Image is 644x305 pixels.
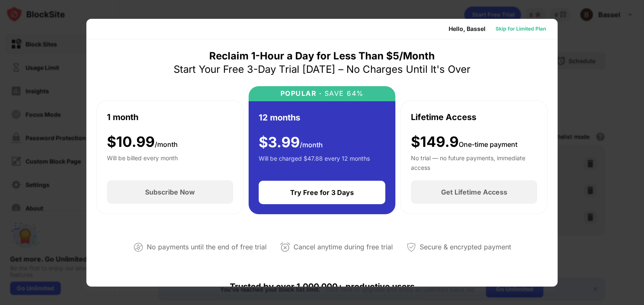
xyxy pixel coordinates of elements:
div: $ 3.99 [259,134,323,151]
div: Hello, Bassel [449,26,486,32]
div: 1 month [107,111,138,123]
div: Start Your Free 3-Day Trial [DATE] – No Charges Until It's Over [174,63,470,76]
div: $149.9 [411,133,517,151]
div: 12 months [259,111,300,124]
div: No payments until the end of free trial [147,241,267,253]
div: Subscribe Now [145,188,195,196]
div: POPULAR · [280,90,322,97]
img: not-paying [133,242,143,252]
div: No trial — no future payments, immediate access [411,154,537,170]
img: cancel-anytime [280,242,290,252]
div: Lifetime Access [411,111,476,123]
div: Will be billed every month [107,154,178,170]
div: SAVE 64% [322,90,364,97]
div: Reclaim 1-Hour a Day for Less Than $5/Month [209,49,435,63]
div: Will be charged $47.88 every 12 months [259,154,370,171]
div: Secure & encrypted payment [420,241,511,253]
span: /month [300,141,323,149]
div: $ 10.99 [107,133,178,151]
div: Try Free for 3 Days [290,188,354,197]
img: secured-payment [406,242,416,252]
div: Cancel anytime during free trial [293,241,393,253]
div: Get Lifetime Access [441,188,507,196]
div: Skip for Limited Plan [496,25,546,33]
span: One-time payment [459,140,517,149]
span: /month [155,140,178,149]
